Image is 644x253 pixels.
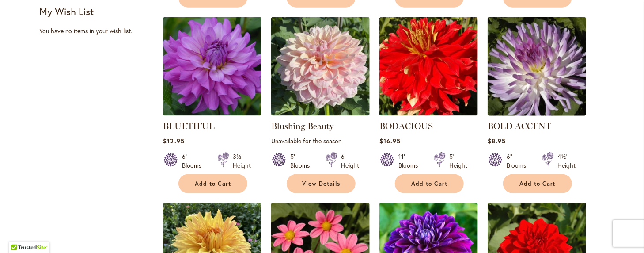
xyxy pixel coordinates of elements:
[488,109,586,118] a: BOLD ACCENT
[519,180,556,188] span: Add to Cart
[163,137,184,145] span: $12.95
[195,180,231,188] span: Add to Cart
[341,152,359,170] div: 6' Height
[488,137,506,145] span: $8.95
[287,174,356,193] a: View Details
[485,15,589,119] img: BOLD ACCENT
[39,27,157,35] div: You have no items in your wish list.
[398,152,423,170] div: 11" Blooms
[290,152,315,170] div: 5" Blooms
[163,17,261,116] img: Bluetiful
[271,109,370,118] a: Blushing Beauty
[379,17,478,116] img: BODACIOUS
[7,222,31,246] iframe: Launch Accessibility Center
[411,180,447,188] span: Add to Cart
[302,180,340,188] span: View Details
[488,121,551,131] a: BOLD ACCENT
[163,109,261,118] a: Bluetiful
[379,121,433,131] a: BODACIOUS
[379,109,478,118] a: BODACIOUS
[379,137,401,145] span: $16.95
[271,17,370,116] img: Blushing Beauty
[163,121,215,131] a: BLUETIFUL
[449,152,467,170] div: 5' Height
[39,5,94,18] strong: My Wish List
[503,174,572,193] button: Add to Cart
[271,137,370,145] p: Unavailable for the season
[233,152,251,170] div: 3½' Height
[271,121,333,131] a: Blushing Beauty
[178,174,247,193] button: Add to Cart
[395,174,464,193] button: Add to Cart
[507,152,531,170] div: 6" Blooms
[182,152,207,170] div: 6" Blooms
[557,152,576,170] div: 4½' Height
